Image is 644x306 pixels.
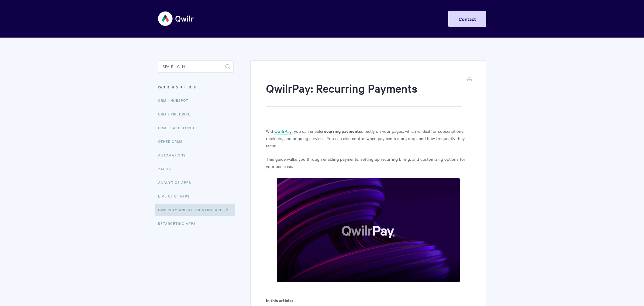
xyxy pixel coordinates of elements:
a: CRM - HubSpot [158,94,193,106]
b: In this article: [266,297,293,303]
a: Zapier [158,163,176,175]
a: Contact [448,11,486,27]
a: CRM - Pipedrive [158,108,195,120]
img: file-hBILISBX3B.png [277,178,460,283]
a: Print this Article [467,77,472,84]
a: Other CRMs [158,135,187,147]
img: Qwilr Help Center [158,7,194,30]
a: Analytics Apps [158,176,196,188]
a: Retargeting Apps [158,217,200,229]
input: Search [158,60,234,73]
strong: recurring payments [322,128,361,134]
h3: Categories [158,82,234,93]
a: CRM - Salesforce [158,122,200,134]
h1: QwilrPay: Recurring Payments [266,81,461,107]
a: Automations [158,149,190,161]
a: Live Chat Apps [158,190,194,202]
a: QwilrPay and Accounting Apps [155,204,235,216]
p: With , you can enable directly on your pages, which is ideal for subscriptions, retainers, and on... [266,127,470,149]
a: QwilrPay [274,128,292,135]
p: This guide walks you through enabling payments, setting up recurring billing, and customizing opt... [266,155,470,170]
